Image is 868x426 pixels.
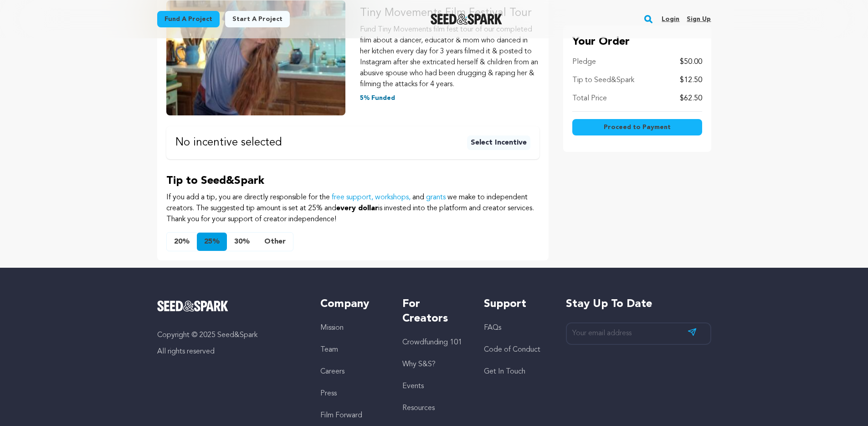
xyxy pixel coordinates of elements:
[431,14,502,25] img: Seed&Spark Logo Dark Mode
[572,57,596,68] p: Pledge
[157,301,229,312] img: Seed&Spark Logo
[566,297,711,312] h5: Stay up to date
[402,339,462,346] a: Crowdfunding 101
[604,123,671,132] span: Proceed to Payment
[320,368,344,375] a: Careers
[680,57,702,68] p: $50.00
[680,93,702,104] p: $62.50
[402,361,436,368] a: Why S&S?
[320,297,384,312] h5: Company
[257,233,293,251] button: Other
[572,35,702,49] p: Your Order
[166,0,346,115] img: Tiny Movements Film Festival Tour image
[572,119,702,135] button: Proceed to Payment
[166,192,539,225] p: If you add a tip, you are directly responsible for the and we make to independent creators. The s...
[320,346,338,353] a: Team
[157,346,303,357] p: All rights reserved
[225,11,290,27] a: Start a project
[175,137,282,148] p: No incentive selected
[566,322,711,345] input: Your email address
[157,330,303,341] p: Copyright © 2025 Seed&Spark
[166,174,539,188] p: Tip to Seed&Spark
[572,75,634,86] p: Tip to Seed&Spark
[680,75,702,86] p: $12.50
[336,205,378,212] span: every dollar
[687,12,711,26] a: Sign up
[360,94,539,103] p: 5% Funded
[662,12,679,26] a: Login
[360,24,539,90] p: Fund Tiny Movements film fest tour of our completed film about a dancer, educator & mom who dance...
[320,324,344,332] a: Mission
[320,390,337,397] a: Press
[227,233,257,251] button: 30%
[484,297,547,312] h5: Support
[484,324,501,332] a: FAQs
[467,135,530,150] button: Select Incentive
[484,346,540,353] a: Code of Conduct
[197,233,227,251] button: 25%
[402,383,424,390] a: Events
[402,405,435,412] a: Resources
[402,297,466,326] h5: For Creators
[157,11,220,27] a: Fund a project
[426,194,446,201] a: grants
[431,14,502,25] a: Seed&Spark Homepage
[157,301,303,312] a: Seed&Spark Homepage
[167,233,197,251] button: 20%
[572,93,607,104] p: Total Price
[332,194,411,201] a: free support, workshops,
[320,412,362,419] a: Film Forward
[484,368,525,375] a: Get In Touch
